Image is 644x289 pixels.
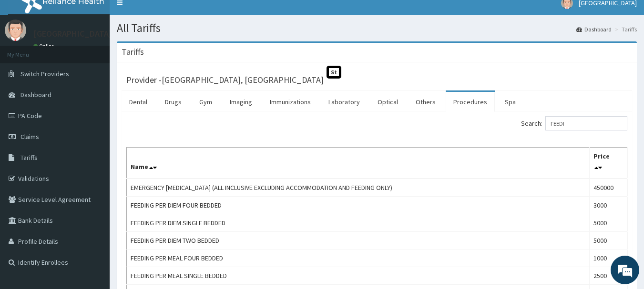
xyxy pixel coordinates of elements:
li: Tariffs [613,25,637,33]
a: Procedures [446,92,495,112]
a: Others [408,92,443,112]
a: Online [33,43,56,50]
a: Gym [192,92,220,112]
th: Name [127,148,590,179]
th: Price [589,148,627,179]
input: Search: [545,116,627,130]
td: FEEDING PER MEAL SINGLE BEDDED [127,267,590,285]
td: FEEDING PER MEAL FOUR BEDDED [127,249,590,267]
img: User Image [5,20,26,41]
div: Chat with us now [50,53,160,66]
a: Imaging [222,92,260,112]
td: FEEDING PER DIEM SINGLE BEDDED [127,214,590,232]
td: 5000 [589,232,627,249]
td: FEEDING PER DIEM TWO BEDDED [127,232,590,249]
td: 450000 [589,179,627,197]
span: Tariffs [20,153,38,162]
a: Optical [370,92,406,112]
img: d_794563401_company_1708531726252_794563401 [18,48,39,71]
td: 3000 [589,197,627,214]
td: 2500 [589,267,627,285]
td: 1000 [589,249,627,267]
h3: Provider - [GEOGRAPHIC_DATA], [GEOGRAPHIC_DATA] [126,76,324,84]
a: Drugs [157,92,189,112]
td: FEEDING PER DIEM FOUR BEDDED [127,197,590,214]
textarea: Type your message and hit 'Enter' [5,190,182,223]
label: Search: [521,116,627,130]
a: Dental [122,92,155,112]
p: [GEOGRAPHIC_DATA] [33,30,112,38]
span: Claims [20,132,39,141]
span: Dashboard [20,90,51,99]
a: Dashboard [576,25,612,33]
span: St [327,66,341,79]
a: Spa [497,92,523,112]
span: Switch Providers [20,70,69,78]
h1: All Tariffs [117,22,637,34]
span: We're online! [55,85,132,181]
a: Immunizations [262,92,318,112]
td: 5000 [589,214,627,232]
h3: Tariffs [122,48,144,56]
td: EMERGENCY [MEDICAL_DATA] (ALL INCLUSIVE EXCLUDING ACCOMMODATION AND FEEDING ONLY) [127,179,590,197]
div: Minimize live chat window [156,5,179,28]
a: Laboratory [321,92,368,112]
